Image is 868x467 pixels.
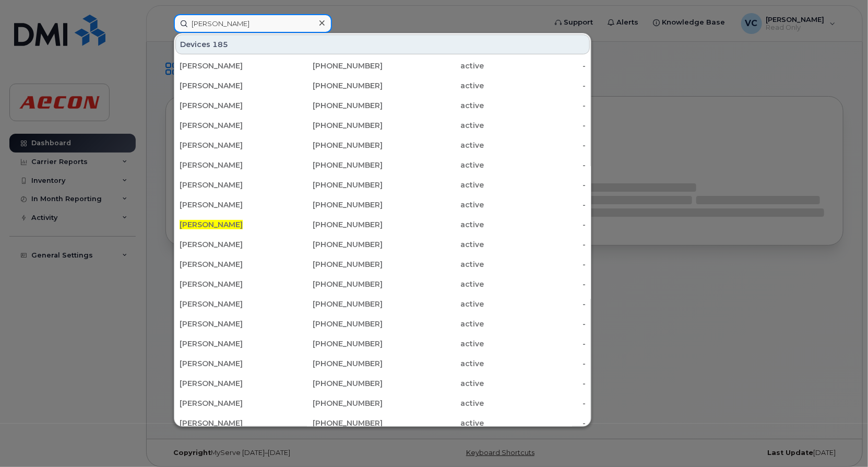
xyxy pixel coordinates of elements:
[175,215,590,234] a: [PERSON_NAME][PHONE_NUMBER]active-
[281,259,383,270] div: [PHONE_NUMBER]
[281,140,383,150] div: [PHONE_NUMBER]
[281,418,383,428] div: [PHONE_NUMBER]
[484,219,586,230] div: -
[175,156,590,174] a: [PERSON_NAME][PHONE_NUMBER]active-
[180,319,281,329] div: [PERSON_NAME]
[383,299,484,309] div: active
[281,378,383,389] div: [PHONE_NUMBER]
[383,80,484,91] div: active
[212,39,228,50] span: 185
[484,299,586,309] div: -
[180,398,281,408] div: [PERSON_NAME]
[180,239,281,250] div: [PERSON_NAME]
[281,398,383,408] div: [PHONE_NUMBER]
[175,354,590,373] a: [PERSON_NAME][PHONE_NUMBER]active-
[175,414,590,433] a: [PERSON_NAME][PHONE_NUMBER]active-
[180,259,281,270] div: [PERSON_NAME]
[281,180,383,190] div: [PHONE_NUMBER]
[175,275,590,294] a: [PERSON_NAME][PHONE_NUMBER]active-
[484,100,586,111] div: -
[180,160,281,170] div: [PERSON_NAME]
[484,378,586,389] div: -
[175,34,590,54] div: Devices
[484,239,586,250] div: -
[180,80,281,91] div: [PERSON_NAME]
[175,56,590,75] a: [PERSON_NAME][PHONE_NUMBER]active-
[180,100,281,111] div: [PERSON_NAME]
[180,418,281,428] div: [PERSON_NAME]
[484,319,586,329] div: -
[175,136,590,155] a: [PERSON_NAME][PHONE_NUMBER]active-
[484,259,586,270] div: -
[175,235,590,254] a: [PERSON_NAME][PHONE_NUMBER]active-
[180,279,281,289] div: [PERSON_NAME]
[281,120,383,131] div: [PHONE_NUMBER]
[383,378,484,389] div: active
[175,176,590,194] a: [PERSON_NAME][PHONE_NUMBER]active-
[383,180,484,190] div: active
[383,319,484,329] div: active
[180,200,281,210] div: [PERSON_NAME]
[180,299,281,309] div: [PERSON_NAME]
[281,319,383,329] div: [PHONE_NUMBER]
[281,239,383,250] div: [PHONE_NUMBER]
[175,295,590,313] a: [PERSON_NAME][PHONE_NUMBER]active-
[281,100,383,111] div: [PHONE_NUMBER]
[484,180,586,190] div: -
[281,80,383,91] div: [PHONE_NUMBER]
[484,80,586,91] div: -
[383,160,484,170] div: active
[175,195,590,214] a: [PERSON_NAME][PHONE_NUMBER]active-
[484,61,586,71] div: -
[484,140,586,150] div: -
[180,120,281,131] div: [PERSON_NAME]
[175,96,590,115] a: [PERSON_NAME][PHONE_NUMBER]active-
[484,200,586,210] div: -
[175,394,590,413] a: [PERSON_NAME][PHONE_NUMBER]active-
[484,279,586,289] div: -
[281,299,383,309] div: [PHONE_NUMBER]
[484,418,586,428] div: -
[281,160,383,170] div: [PHONE_NUMBER]
[281,61,383,71] div: [PHONE_NUMBER]
[484,398,586,408] div: -
[175,374,590,393] a: [PERSON_NAME][PHONE_NUMBER]active-
[383,200,484,210] div: active
[180,358,281,369] div: [PERSON_NAME]
[281,200,383,210] div: [PHONE_NUMBER]
[281,358,383,369] div: [PHONE_NUMBER]
[383,239,484,250] div: active
[383,219,484,230] div: active
[383,358,484,369] div: active
[383,120,484,131] div: active
[383,338,484,349] div: active
[281,279,383,289] div: [PHONE_NUMBER]
[180,180,281,190] div: [PERSON_NAME]
[175,116,590,135] a: [PERSON_NAME][PHONE_NUMBER]active-
[383,259,484,270] div: active
[383,418,484,428] div: active
[383,279,484,289] div: active
[484,358,586,369] div: -
[383,61,484,71] div: active
[383,398,484,408] div: active
[180,338,281,349] div: [PERSON_NAME]
[484,160,586,170] div: -
[281,219,383,230] div: [PHONE_NUMBER]
[180,61,281,71] div: [PERSON_NAME]
[175,255,590,274] a: [PERSON_NAME][PHONE_NUMBER]active-
[180,378,281,389] div: [PERSON_NAME]
[383,140,484,150] div: active
[175,314,590,333] a: [PERSON_NAME][PHONE_NUMBER]active-
[175,76,590,95] a: [PERSON_NAME][PHONE_NUMBER]active-
[180,140,281,150] div: [PERSON_NAME]
[484,120,586,131] div: -
[281,338,383,349] div: [PHONE_NUMBER]
[383,100,484,111] div: active
[484,338,586,349] div: -
[180,220,243,229] span: [PERSON_NAME]
[175,334,590,353] a: [PERSON_NAME][PHONE_NUMBER]active-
